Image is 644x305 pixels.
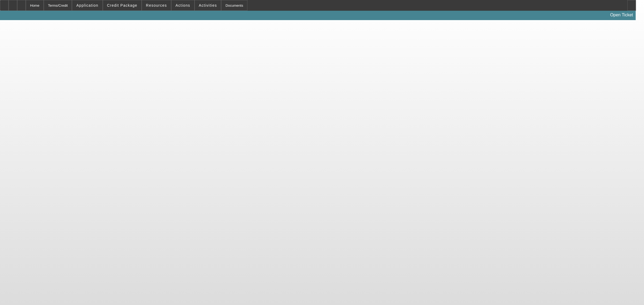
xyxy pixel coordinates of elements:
button: Credit Package [103,0,141,10]
button: Resources [142,0,171,10]
a: Open Ticket [608,10,635,20]
button: Application [72,0,102,10]
button: Actions [171,0,194,10]
span: Resources [146,3,167,8]
span: Actions [175,3,190,8]
span: Credit Package [107,3,137,8]
span: Application [76,3,98,8]
span: Activities [199,3,217,8]
button: Activities [195,0,221,10]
